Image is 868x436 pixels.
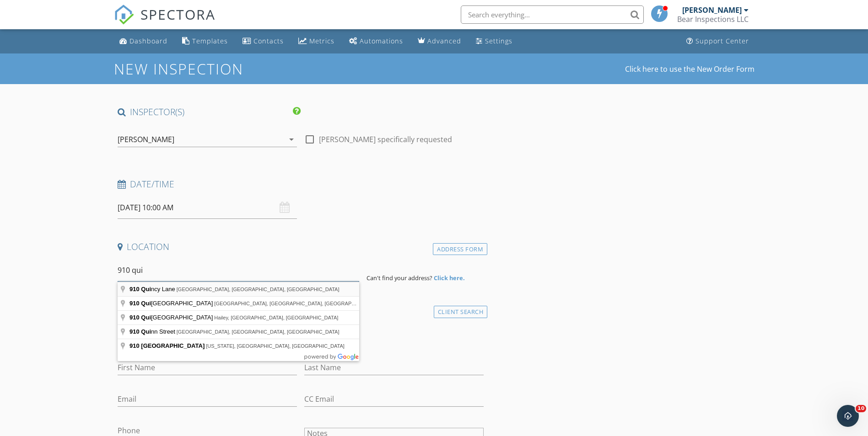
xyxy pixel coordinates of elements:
div: [PERSON_NAME] [682,5,742,15]
a: Dashboard [116,33,171,50]
div: [PERSON_NAME] [118,135,174,144]
span: Qui [141,300,151,307]
span: [GEOGRAPHIC_DATA] [129,314,214,321]
i: arrow_drop_down [286,134,297,145]
span: 910 [129,342,140,349]
img: The Best Home Inspection Software - Spectora [114,5,134,25]
a: Metrics [295,33,338,50]
a: Advanced [414,33,465,50]
span: SPECTORA [140,5,216,24]
a: Click here to use the New Order Form [625,65,755,73]
h4: INSPECTOR(S) [118,106,301,118]
iframe: Intercom live chat [837,405,859,427]
span: nn Street [129,328,177,335]
div: Client Search [434,306,488,318]
span: Qui [141,314,151,321]
span: [GEOGRAPHIC_DATA] [129,300,214,307]
a: Templates [178,33,232,50]
h4: Date/Time [118,178,484,190]
a: SPECTORA [114,12,216,32]
div: Bear Inspections LLC [677,15,749,24]
div: Templates [192,37,228,45]
div: Dashboard [129,37,167,45]
span: 910 [129,314,140,321]
h4: Location [118,241,484,253]
input: Select date [118,197,297,219]
div: Automations [360,37,403,45]
div: Metrics [309,37,334,45]
div: Address Form [433,243,487,255]
span: [GEOGRAPHIC_DATA], [GEOGRAPHIC_DATA], [GEOGRAPHIC_DATA] [177,287,340,292]
a: Automations (Basic) [345,33,407,50]
div: Support Center [695,37,749,45]
span: Qui [141,286,151,292]
span: 910 [129,286,140,292]
span: Qui [141,328,151,335]
span: [GEOGRAPHIC_DATA], [GEOGRAPHIC_DATA], [GEOGRAPHIC_DATA] [214,301,377,306]
label: [PERSON_NAME] specifically requested [319,135,452,144]
a: Support Center [683,33,753,50]
span: 910 [129,300,140,307]
span: ncy Lane [129,286,177,292]
span: [US_STATE], [GEOGRAPHIC_DATA], [GEOGRAPHIC_DATA] [206,343,345,349]
span: [GEOGRAPHIC_DATA] [141,342,205,349]
span: Can't find your address? [367,274,432,282]
span: [GEOGRAPHIC_DATA], [GEOGRAPHIC_DATA], [GEOGRAPHIC_DATA] [177,329,340,335]
span: 910 [129,328,140,335]
input: Search everything... [461,5,644,24]
strong: Click here. [434,274,465,282]
input: Address Search [118,259,359,282]
div: Settings [485,37,512,45]
div: Contacts [253,37,284,45]
div: Advanced [427,37,461,45]
a: Settings [472,33,516,50]
a: Contacts [239,33,287,50]
span: 10 [856,405,866,412]
h1: New Inspection [114,61,317,77]
span: Hailey, [GEOGRAPHIC_DATA], [GEOGRAPHIC_DATA] [214,315,338,320]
